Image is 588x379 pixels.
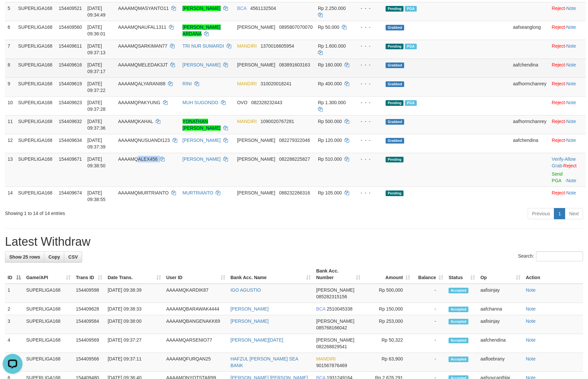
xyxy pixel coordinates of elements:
[5,235,583,248] h1: Latest Withdraw
[316,325,347,330] span: Copy 085768166042 to clipboard
[87,119,106,131] span: [DATE] 09:37:36
[5,284,24,303] td: 1
[118,43,168,49] span: AAAAMQSARKIMAN77
[405,6,416,12] span: Marked by aafsoycanthlai
[59,6,82,11] span: 154409521
[478,265,523,284] th: Op: activate to sort column ascending
[68,254,78,260] span: CSV
[183,190,213,195] a: MURTRIANTO
[59,119,82,124] span: 154409632
[552,156,576,168] a: Allow Grab
[73,353,105,372] td: 154409566
[118,119,153,124] span: AAAAMQKAHAL
[5,134,16,153] td: 12
[355,137,381,144] div: - - -
[552,138,565,143] a: Reject
[87,81,106,93] span: [DATE] 09:37:22
[313,265,363,284] th: Bank Acc. Number: activate to sort column ascending
[355,62,381,68] div: - - -
[552,6,565,11] a: Reject
[355,99,381,106] div: - - -
[549,134,586,153] td: ·
[260,119,294,124] span: Copy 1090020767281 to clipboard
[549,21,586,40] td: ·
[260,43,294,49] span: Copy 1370016605954 to clipboard
[118,24,167,30] span: AAAAMQNAUFAL1311
[386,100,403,106] span: Pending
[59,190,82,195] span: 154409674
[526,356,536,361] a: Note
[164,334,228,353] td: AAAAMQARSENIO77
[87,138,106,149] span: [DATE] 09:37:39
[355,5,381,12] div: - - -
[386,44,403,49] span: Pending
[118,62,168,67] span: AAAAMQMELEDAK3JT
[16,40,56,59] td: SUPERLIGA168
[386,119,404,125] span: Grabbed
[237,81,257,86] span: MANDIRI
[449,319,468,324] span: Accepted
[279,138,310,143] span: Copy 082279322046 to clipboard
[478,315,523,334] td: aafisinjay
[87,190,106,202] span: [DATE] 09:38:55
[183,6,221,11] a: [PERSON_NAME]
[231,337,283,343] a: [PERSON_NAME][DATE]
[355,156,381,162] div: - - -
[449,307,468,312] span: Accepted
[87,43,106,55] span: [DATE] 09:37:13
[279,156,310,162] span: Copy 082288225827 to clipboard
[549,153,586,187] td: · ·
[3,3,23,22] button: Open LiveChat chat widget
[59,43,82,49] span: 154409611
[59,24,82,30] span: 154409560
[552,119,565,124] a: Reject
[327,306,352,312] span: Copy 2510045338 to clipboard
[549,40,586,59] td: ·
[5,59,16,77] td: 8
[87,62,106,74] span: [DATE] 09:37:17
[566,62,576,67] a: Note
[446,265,478,284] th: Status: activate to sort column ascending
[316,318,354,324] span: [PERSON_NAME]
[59,81,82,86] span: 154409619
[5,334,24,353] td: 4
[5,2,16,21] td: 5
[510,77,549,96] td: aafhormchanrey
[24,353,73,372] td: SUPERLIGA168
[183,138,221,143] a: [PERSON_NAME]
[250,6,276,11] span: Copy 4561132504 to clipboard
[526,337,536,343] a: Note
[87,6,106,18] span: [DATE] 09:34:49
[566,138,576,143] a: Note
[386,25,404,30] span: Grabbed
[16,2,56,21] td: SUPERLIGA168
[552,43,565,49] a: Reject
[105,284,164,303] td: [DATE] 09:38:39
[105,353,164,372] td: [DATE] 09:37:11
[16,96,56,115] td: SUPERLIGA168
[73,334,105,353] td: 154409569
[316,306,325,312] span: BCA
[566,178,576,183] a: Note
[16,115,56,134] td: SUPERLIGA168
[318,156,342,162] span: Rp 510.000
[552,62,565,67] a: Reject
[363,284,413,303] td: Rp 500,000
[552,100,565,105] a: Reject
[164,353,228,372] td: AAAAMQFURQAN25
[355,24,381,30] div: - - -
[510,134,549,153] td: aafchendina
[164,315,228,334] td: AAAAMQBANGENAKK69
[405,44,416,49] span: Marked by aafsoumeymey
[231,287,261,293] a: IGO AGUSTIO
[518,251,583,261] label: Search:
[318,43,346,49] span: Rp 1.600.000
[413,265,446,284] th: Balance: activate to sort column ascending
[183,81,192,86] a: RINI
[549,96,586,115] td: ·
[260,81,291,86] span: Copy 310020018241 to clipboard
[237,100,247,105] span: OVO
[510,21,549,40] td: aafseanglong
[563,163,577,168] a: Reject
[318,81,342,86] span: Rp 400.000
